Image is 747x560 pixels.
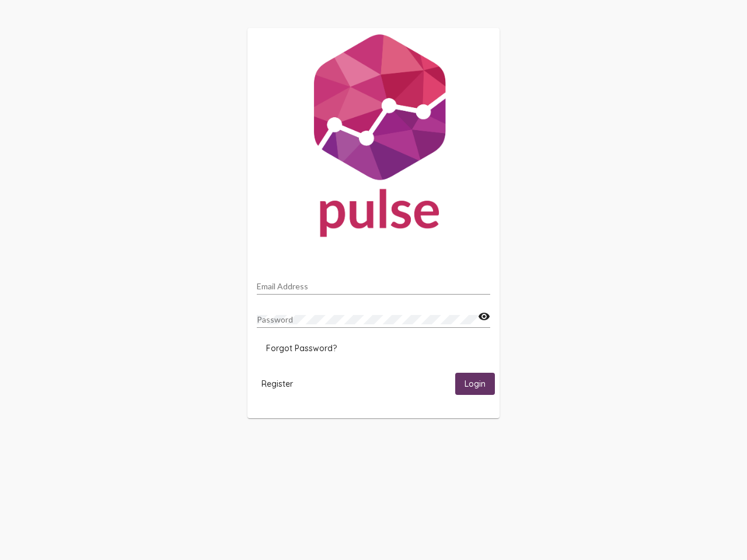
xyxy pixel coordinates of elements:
[261,379,293,389] span: Register
[257,338,346,359] button: Forgot Password?
[252,373,302,394] button: Register
[455,373,495,394] button: Login
[266,343,337,353] span: Forgot Password?
[478,310,490,324] mat-icon: visibility
[465,379,486,390] span: Login
[247,28,500,249] img: Pulse For Good Logo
